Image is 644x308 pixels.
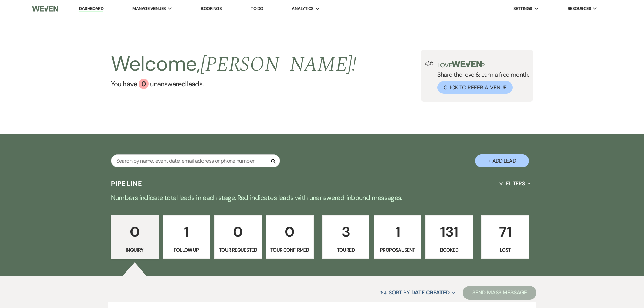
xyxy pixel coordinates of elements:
p: Booked [430,246,469,254]
span: Analytics [292,5,313,12]
p: Tour Requested [219,246,258,254]
a: 131Booked [425,215,473,259]
button: + Add Lead [475,154,529,167]
a: 1Follow Up [163,215,210,259]
p: 0 [115,220,154,243]
p: Proposal Sent [378,246,417,254]
img: Weven Logo [32,2,58,16]
span: [PERSON_NAME] ! [200,49,357,80]
img: loud-speaker-illustration.svg [425,61,433,66]
a: To Do [251,6,263,11]
p: 3 [327,220,365,243]
a: 1Proposal Sent [374,215,421,259]
button: Filters [496,174,533,192]
a: Dashboard [79,6,103,12]
span: Date Created [411,289,450,296]
a: 71Lost [481,215,529,259]
p: 0 [270,220,309,243]
p: 131 [430,220,469,243]
a: 3Toured [322,215,370,259]
button: Sort By Date Created [377,284,458,302]
a: Bookings [201,6,222,11]
p: 71 [486,220,525,243]
div: Share the love & earn a free month. [433,61,529,94]
button: Send Mass Message [463,286,536,300]
p: Inquiry [115,246,154,254]
h3: Pipeline [111,179,143,188]
button: Click to Refer a Venue [437,81,513,94]
a: You have 0 unanswered leads. [111,79,357,89]
p: Tour Confirmed [270,246,309,254]
p: Toured [327,246,365,254]
span: Settings [513,5,532,12]
a: 0Tour Confirmed [266,215,314,259]
p: Lost [486,246,525,254]
span: ↑↓ [379,289,387,296]
p: Numbers indicate total leads in each stage. Red indicates leads with unanswered inbound messages. [79,192,566,203]
span: Resources [568,5,591,12]
div: 0 [139,79,149,89]
a: 0Inquiry [111,215,159,259]
span: Manage Venues [132,5,166,12]
p: Follow Up [167,246,206,254]
p: 0 [219,220,258,243]
h2: Welcome, [111,50,357,79]
p: Love ? [437,61,529,68]
p: 1 [167,220,206,243]
input: Search by name, event date, email address or phone number [111,154,280,167]
p: 1 [378,220,417,243]
a: 0Tour Requested [214,215,262,259]
img: weven-logo-green.svg [452,61,482,67]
